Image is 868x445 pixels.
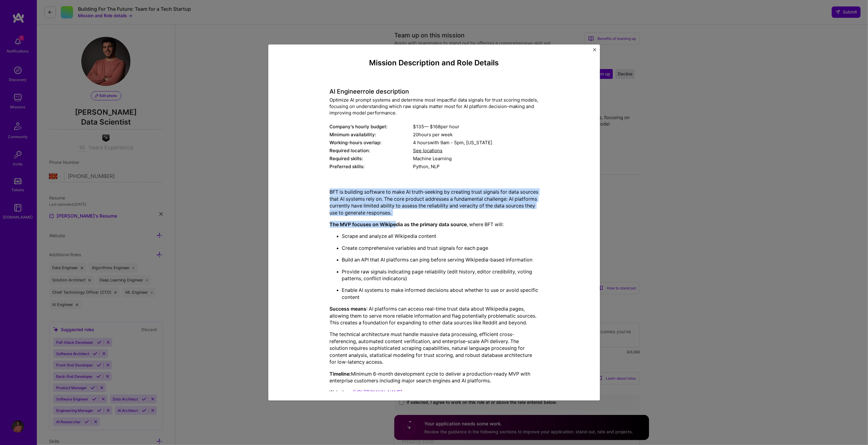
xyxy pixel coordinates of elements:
div: Python, NLP [413,163,539,170]
a: [URL][DOMAIN_NAME] [353,389,403,395]
button: Close [593,48,596,55]
h4: AI Engineer role description [330,88,539,95]
div: Machine Learning [413,155,539,162]
strong: Success means [330,306,367,312]
div: 20 hours per week [413,131,539,138]
p: , where BFT will: [330,221,539,228]
span: 9am - 5pm , [439,140,466,145]
span: Website [330,389,347,395]
p: : AI platforms can access real-time trust data about Wikipedia pages, allowing them to serve more... [330,305,539,326]
div: Required skills: [330,155,413,162]
p: Minimum 6-month development cycle to deliver a production-ready MVP with enterprise customers inc... [330,370,539,384]
div: Working-hours overlap: [330,139,413,146]
div: Minimum availability: [330,131,413,138]
p: Scrape and analyze all Wikipedia content [342,233,539,239]
div: Preferred skills: [330,163,413,170]
div: $ 135 — $ 168 per hour [413,123,539,130]
p: BFT is building software to make AI truth-seeking by creating trust signals for data sources that... [330,188,539,216]
div: Optimize AI prompt systems and determine most impactful data signals for trust scoring models, fo... [330,97,539,116]
p: Enable AI systems to make informed decisions about whether to use or avoid specific content [342,287,539,300]
p: Build an API that AI platforms can ping before serving Wikipedia-based information [342,256,539,263]
h4: Mission Description and Role Details [330,59,539,68]
div: 4 hours with [US_STATE] [413,139,539,146]
div: Company's hourly budget: [330,123,413,130]
div: Required location: [330,147,413,154]
p: Create comprehensive variables and trust signals for each page [342,245,539,251]
p: Provide raw signals indicating page reliability (edit history, editor credibility, voting pattern... [342,268,539,282]
span: See locations [413,148,443,153]
p: The technical architecture must handle massive data processing, efficient cross-referencing, auto... [330,331,539,365]
strong: The MVP focuses on Wikipedia as the primary data source [330,221,467,227]
strong: Timeline: [330,371,351,377]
